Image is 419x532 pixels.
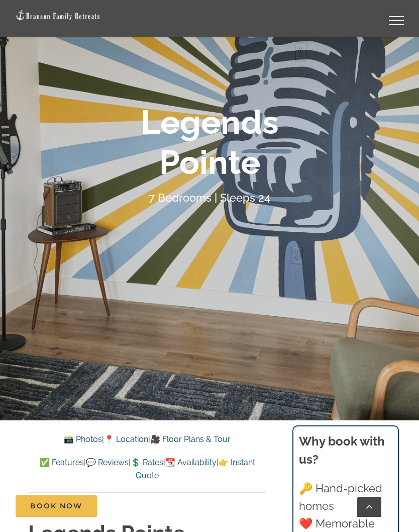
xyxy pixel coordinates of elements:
a: Book Now [16,495,97,517]
b: Legends Pointe [141,103,279,182]
a: 📆 Availability [165,458,217,467]
h4: 7 Bedrooms | Sleeps 24 [149,191,270,204]
img: Branson Family Retreats Logo [15,10,100,21]
a: 💬 Reviews [86,458,129,467]
span: Book Now [30,502,82,510]
p: | | [28,433,266,446]
a: 📍 Location [104,434,148,444]
a: ✅ Features [40,458,84,467]
a: 🎥 Floor Plans & Tour [150,434,231,444]
a: 👉 Instant Quote [136,458,255,480]
a: 💲 Rates [131,458,163,467]
h3: Why book with us? [299,432,392,469]
a: 📸 Photos [64,434,102,444]
p: | | | | [28,456,266,482]
a: Toggle Menu [376,16,416,25]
